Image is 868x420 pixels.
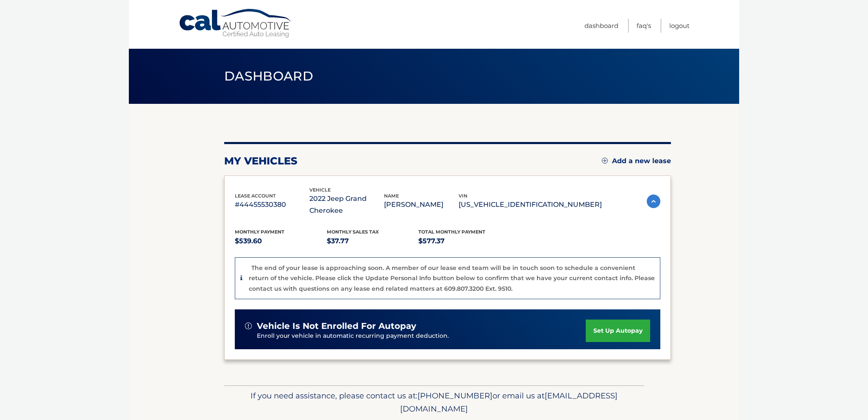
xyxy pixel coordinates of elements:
p: #44455530380 [235,199,309,211]
p: $539.60 [235,235,327,247]
span: Monthly Payment [235,229,284,235]
span: lease account [235,193,276,199]
span: [PHONE_NUMBER] [417,391,492,401]
a: Logout [669,19,690,33]
p: 2022 Jeep Grand Cherokee [309,193,384,217]
img: accordion-active.svg [647,195,660,208]
a: Cal Automotive [178,8,293,39]
p: Enroll your vehicle in automatic recurring payment deduction. [257,331,586,341]
a: Add a new lease [602,157,671,165]
span: vin [459,193,467,199]
p: [PERSON_NAME] [384,199,459,211]
a: FAQ's [637,19,651,33]
span: name [384,193,399,199]
span: Dashboard [224,68,313,84]
span: Monthly sales Tax [327,229,379,235]
span: vehicle [309,187,331,193]
img: add.svg [602,158,608,164]
span: Total Monthly Payment [418,229,485,235]
img: alert-white.svg [245,323,252,329]
p: $37.77 [327,235,419,247]
p: [US_VEHICLE_IDENTIFICATION_NUMBER] [459,199,602,211]
p: The end of your lease is approaching soon. A member of our lease end team will be in touch soon t... [249,264,655,292]
a: set up autopay [586,320,650,342]
a: Dashboard [584,19,618,33]
h2: my vehicles [224,155,298,167]
p: $577.37 [418,235,510,247]
span: vehicle is not enrolled for autopay [257,321,416,331]
p: If you need assistance, please contact us at: or email us at [230,389,638,416]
